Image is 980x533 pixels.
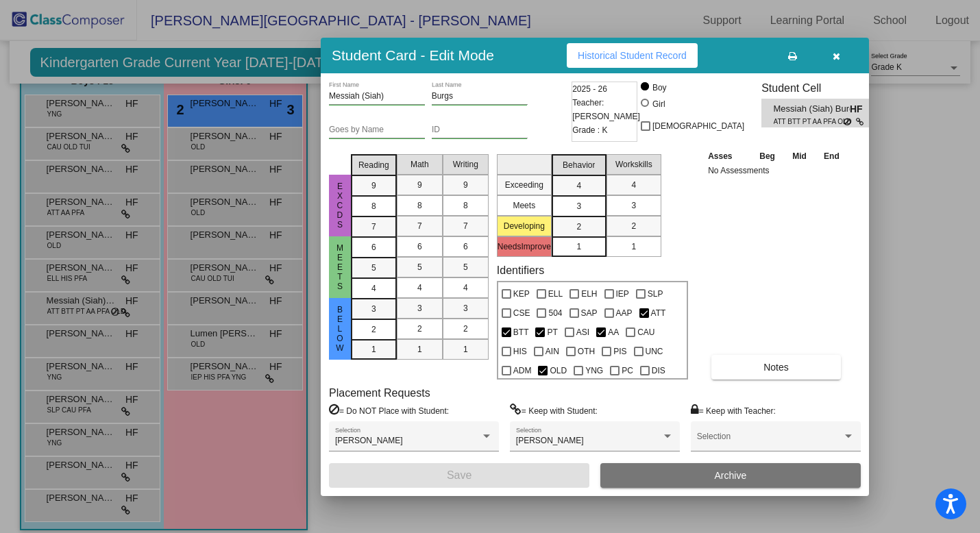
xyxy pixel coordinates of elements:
div: Boy [652,82,667,94]
span: 5 [463,261,468,273]
span: 1 [463,343,468,356]
span: PT [547,324,557,340]
span: 6 [463,240,468,253]
label: = Keep with Teacher: [691,404,776,417]
span: 1 [631,240,636,253]
input: goes by name [329,125,425,135]
span: HF [850,102,869,116]
span: Archive [715,470,747,481]
span: ATT [651,305,666,321]
span: YNG [585,362,603,379]
span: 4 [417,282,422,294]
span: Workskills [615,158,652,171]
span: ELL [548,286,563,302]
span: [PERSON_NAME] [335,436,403,445]
button: Archive [600,463,861,488]
button: Notes [711,355,841,380]
span: 6 [371,241,376,253]
span: 9 [371,179,376,192]
th: End [815,149,848,164]
span: AAP [616,305,633,321]
span: ADM [513,362,532,379]
button: Historical Student Record [567,43,698,68]
h3: Student Cell [761,82,881,95]
span: 3 [576,200,581,212]
span: 2 [576,221,581,233]
span: 8 [463,199,468,212]
span: OLD [550,362,567,379]
span: SLP [648,286,663,302]
span: ASI [576,324,589,340]
div: Girl [652,98,665,110]
span: DIS [652,362,665,379]
span: OTH [578,343,595,360]
span: ELH [581,286,597,302]
span: Save [447,469,471,481]
td: No Assessments [705,164,848,177]
span: Messiah (Siah) Burgs [774,102,850,116]
span: 6 [417,240,422,253]
h3: Student Card - Edit Mode [332,47,494,64]
span: 1 [576,240,581,253]
span: 2 [371,323,376,336]
span: 1 [417,343,422,356]
span: SAP [581,305,598,321]
span: 3 [463,302,468,314]
span: Writing [453,158,478,171]
span: Behavior [563,159,595,171]
label: Identifiers [497,264,544,277]
button: Save [329,463,589,488]
span: 2 [417,323,422,335]
span: AIN [546,343,559,360]
label: = Keep with Student: [510,404,598,417]
span: Teacher: [PERSON_NAME] [572,96,640,123]
span: Historical Student Record [578,50,687,61]
span: KEP [513,286,530,302]
span: 4 [631,179,636,191]
span: [PERSON_NAME] [516,436,584,445]
span: Grade : K [572,123,607,137]
span: Below [334,305,346,353]
span: 2025 - 26 [572,82,607,96]
span: PIS [613,343,626,360]
span: [DEMOGRAPHIC_DATA] [652,118,744,134]
span: 4 [576,179,581,192]
span: MEets [334,243,346,291]
th: Beg [750,149,783,164]
span: IEP [616,286,629,302]
span: ATT BTT PT AA PFA OLD [774,116,844,127]
span: Math [411,158,429,171]
span: 9 [417,179,422,191]
span: 8 [371,200,376,212]
th: Mid [784,149,815,164]
span: 7 [371,221,376,233]
span: 504 [548,305,562,321]
span: 8 [417,199,422,212]
span: CSE [513,305,530,321]
span: excds [334,182,346,230]
span: 2 [463,323,468,335]
th: Asses [705,149,750,164]
label: = Do NOT Place with Student: [329,404,449,417]
span: Notes [763,362,789,373]
span: HIS [513,343,527,360]
label: Placement Requests [329,386,430,399]
span: BTT [513,324,529,340]
span: 9 [463,179,468,191]
span: PC [622,362,633,379]
span: UNC [646,343,663,360]
span: 5 [417,261,422,273]
span: CAU [637,324,654,340]
span: 3 [417,302,422,314]
span: 7 [463,220,468,232]
span: 3 [631,199,636,212]
span: AA [608,324,619,340]
span: 3 [371,303,376,315]
span: 4 [463,282,468,294]
span: 5 [371,262,376,274]
span: Reading [358,159,389,171]
span: 7 [417,220,422,232]
span: 4 [371,282,376,295]
span: 1 [371,343,376,356]
span: 2 [631,220,636,232]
